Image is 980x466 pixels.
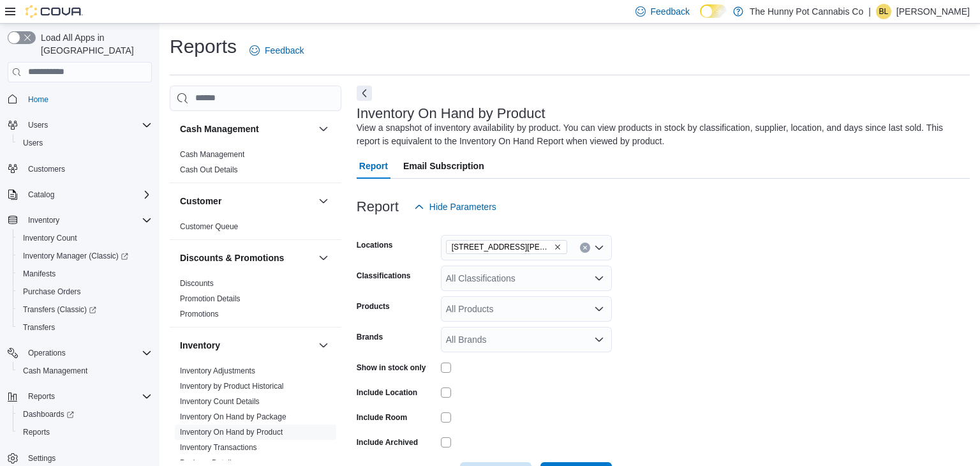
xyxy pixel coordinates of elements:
[18,248,152,264] span: Inventory Manager (Classic)
[28,190,54,200] span: Catalog
[180,123,259,135] h3: Cash Management
[180,149,244,160] span: Cash Management
[316,193,331,209] button: Customer
[580,243,590,253] button: Clear input
[357,121,963,148] div: View a snapshot of inventory availability by product. You can view products in stock by classific...
[180,366,255,376] span: Inventory Adjustments
[180,397,260,406] a: Inventory Count Details
[18,302,101,317] a: Transfers (Classic)
[18,425,152,440] span: Reports
[316,250,331,266] button: Discounts & Promotions
[3,90,157,109] button: Home
[357,199,399,214] h3: Report
[357,363,426,373] label: Show in stock only
[180,222,238,232] span: Customer Queue
[23,345,71,361] button: Operations
[18,407,79,422] a: Dashboards
[28,348,66,358] span: Operations
[23,162,70,177] a: Customers
[23,187,152,202] span: Catalog
[28,120,48,130] span: Users
[180,366,255,375] a: Inventory Adjustments
[244,38,309,63] a: Feedback
[18,407,152,422] span: Dashboards
[180,294,241,303] a: Promotion Details
[409,194,501,220] button: Hide Parameters
[170,276,341,327] div: Discounts & Promotions
[651,5,690,18] span: Feedback
[23,213,152,228] span: Inventory
[357,437,418,447] label: Include Archived
[23,409,74,419] span: Dashboards
[28,453,56,463] span: Settings
[23,269,56,279] span: Manifests
[36,31,152,57] span: Load All Apps in [GEOGRAPHIC_DATA]
[3,160,157,178] button: Customers
[750,4,863,19] p: The Hunny Pot Cannabis Co
[180,150,244,159] a: Cash Management
[594,334,604,345] button: Open list of options
[13,319,157,336] button: Transfers
[18,284,152,299] span: Purchase Orders
[180,443,257,452] a: Inventory Transactions
[357,332,383,342] label: Brands
[316,338,331,353] button: Inventory
[18,248,133,264] a: Inventory Manager (Classic)
[554,243,561,251] button: Remove 6161 Thorold Stone Rd from selection in this group
[180,396,260,407] span: Inventory Count Details
[180,339,220,352] h3: Inventory
[23,345,152,361] span: Operations
[700,18,701,19] span: Dark Mode
[23,233,77,243] span: Inventory Count
[13,405,157,423] a: Dashboards
[896,4,970,19] p: [PERSON_NAME]
[3,186,157,204] button: Catalog
[3,116,157,134] button: Users
[357,271,411,281] label: Classifications
[180,165,238,174] a: Cash Out Details
[180,382,284,391] a: Inventory by Product Historical
[876,4,891,19] div: Branden Lalonde
[180,252,313,264] button: Discounts & Promotions
[23,138,43,148] span: Users
[18,363,152,379] span: Cash Management
[359,153,388,179] span: Report
[28,94,48,105] span: Home
[452,241,551,253] span: [STREET_ADDRESS][PERSON_NAME]
[316,121,331,137] button: Cash Management
[23,117,152,133] span: Users
[23,366,87,376] span: Cash Management
[13,229,157,247] button: Inventory Count
[180,165,238,175] span: Cash Out Details
[23,251,128,261] span: Inventory Manager (Classic)
[180,195,221,207] h3: Customer
[23,389,60,404] button: Reports
[13,283,157,301] button: Purchase Orders
[13,265,157,283] button: Manifests
[357,387,417,398] label: Include Location
[180,442,257,453] span: Inventory Transactions
[13,247,157,265] a: Inventory Manager (Classic)
[180,195,313,207] button: Customer
[594,273,604,283] button: Open list of options
[180,222,238,231] a: Customer Queue
[23,287,81,297] span: Purchase Orders
[180,428,283,437] a: Inventory On Hand by Product
[180,427,283,437] span: Inventory On Hand by Product
[879,4,889,19] span: BL
[23,450,152,466] span: Settings
[357,240,393,250] label: Locations
[180,309,219,319] span: Promotions
[18,230,82,246] a: Inventory Count
[28,215,59,225] span: Inventory
[170,219,341,239] div: Customer
[23,117,53,133] button: Users
[180,381,284,391] span: Inventory by Product Historical
[594,243,604,253] button: Open list of options
[180,412,286,422] span: Inventory On Hand by Package
[403,153,484,179] span: Email Subscription
[3,387,157,405] button: Reports
[23,161,152,177] span: Customers
[446,240,567,254] span: 6161 Thorold Stone Rd
[28,164,65,174] span: Customers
